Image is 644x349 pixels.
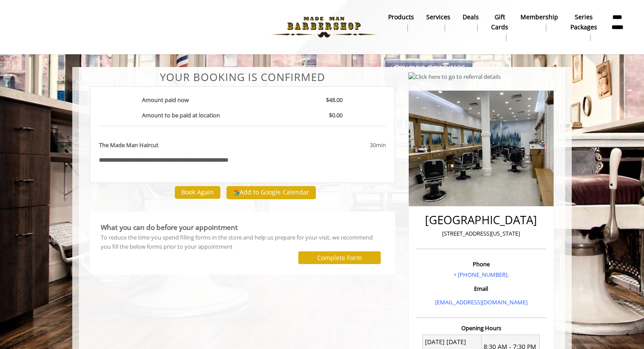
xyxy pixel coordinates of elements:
[453,271,509,278] a: + [PHONE_NUMBER].
[388,12,414,22] b: products
[226,186,316,199] button: Add to Google Calendar
[317,254,362,261] label: Complete Form
[564,11,603,43] a: Series packagesSeries packages
[142,96,189,104] b: Amount paid now
[418,214,544,226] h2: [GEOGRAPHIC_DATA]
[101,222,238,232] b: What you can do before your appointment
[520,12,558,22] b: Membership
[408,72,501,81] img: Click here to go to referral details
[382,11,420,34] a: Productsproducts
[456,11,485,34] a: DealsDeals
[90,71,395,83] center: Your Booking is confirmed
[298,251,381,264] button: Complete Form
[491,12,508,32] b: gift cards
[435,298,527,306] a: [EMAIL_ADDRESS][DOMAIN_NAME]
[418,229,544,238] p: [STREET_ADDRESS][US_STATE]
[485,11,514,43] a: Gift cardsgift cards
[418,261,544,267] h3: Phone
[142,111,220,119] b: Amount to be paid at location
[570,12,597,32] b: Series packages
[101,233,384,251] div: To reduce the time you spend filling forms in the store and help us prepare for your visit, we re...
[420,11,456,34] a: ServicesServices
[463,12,479,22] b: Deals
[299,141,386,150] div: 30min
[326,96,343,104] b: $48.00
[99,141,159,150] b: The Made Man Haircut
[426,12,450,22] b: Services
[264,3,384,51] img: Made Man Barbershop logo
[329,111,343,119] b: $0.00
[175,186,220,199] button: Book Again
[416,325,546,331] h3: Opening Hours
[514,11,564,34] a: MembershipMembership
[418,286,544,292] h3: Email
